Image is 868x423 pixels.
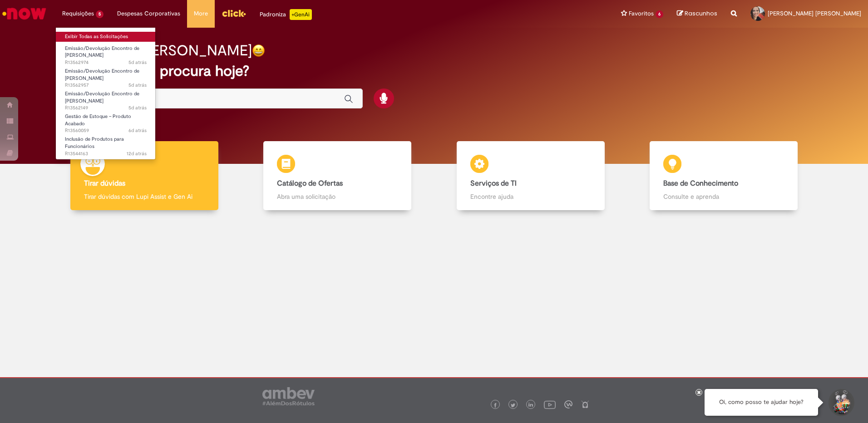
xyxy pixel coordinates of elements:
span: Rascunhos [685,9,717,18]
span: R13562974 [65,59,147,66]
span: Gestão de Estoque – Produto Acabado [65,113,131,127]
span: 12d atrás [127,150,147,157]
img: logo_footer_ambev_rotulo_gray.png [262,387,315,405]
a: Exibir Todas as Solicitações [56,32,156,42]
time: 17/09/2025 15:02:59 [127,150,147,157]
p: +GenAi [290,9,312,20]
time: 24/09/2025 13:20:46 [128,59,147,66]
a: Tirar dúvidas Tirar dúvidas com Lupi Assist e Gen Ai [48,141,241,211]
span: 6d atrás [128,127,147,134]
button: Iniciar Conversa de Suporte [827,389,854,416]
div: Oi, como posso te ajudar hoje? [705,389,818,416]
p: Encontre ajuda [470,192,591,201]
img: ServiceNow [1,5,48,23]
span: 5d atrás [128,59,147,66]
a: Serviços de TI Encontre ajuda [434,141,627,211]
img: click_logo_yellow_360x200.png [222,6,246,20]
a: Aberto R13560059 : Gestão de Estoque – Produto Acabado [56,112,156,131]
span: 6 [656,10,663,18]
span: R13544163 [65,150,147,157]
span: [PERSON_NAME] [PERSON_NAME] [768,10,861,17]
b: Serviços de TI [470,179,517,188]
a: Aberto R13562149 : Emissão/Devolução Encontro de Contas Fornecedor [56,89,156,108]
p: Consulte e aprenda [663,192,784,201]
a: Aberto R13562957 : Emissão/Devolução Encontro de Contas Fornecedor [56,66,156,86]
img: happy-face.png [252,44,265,57]
time: 24/09/2025 13:14:43 [128,82,147,89]
img: logo_footer_youtube.png [544,398,556,410]
p: Abra uma solicitação [277,192,398,201]
span: 5 [96,10,104,18]
span: R13562957 [65,82,147,89]
span: Emissão/Devolução Encontro de [PERSON_NAME] [65,68,139,82]
a: Base de Conhecimento Consulte e aprenda [627,141,821,211]
b: Catálogo de Ofertas [277,179,343,188]
img: logo_footer_linkedin.png [528,403,533,408]
img: logo_footer_workplace.png [564,400,572,408]
span: R13560059 [65,127,147,134]
a: Aberto R13544163 : Inclusão de Produtos para Funcionários [56,134,156,154]
h2: O que você procura hoje? [78,63,790,79]
span: Inclusão de Produtos para Funcionários [65,136,124,150]
span: Despesas Corporativas [117,9,180,18]
a: Aberto R13562974 : Emissão/Devolução Encontro de Contas Fornecedor [56,44,156,63]
time: 23/09/2025 16:01:06 [128,127,147,134]
time: 24/09/2025 10:32:49 [128,104,147,111]
p: Tirar dúvidas com Lupi Assist e Gen Ai [84,192,205,201]
h2: Bom dia, [PERSON_NAME] [78,43,252,59]
div: Padroniza [260,9,312,20]
span: Emissão/Devolução Encontro de [PERSON_NAME] [65,90,139,104]
ul: Requisições [55,27,156,160]
span: More [194,9,208,18]
span: Favoritos [629,9,654,18]
img: logo_footer_twitter.png [511,403,515,408]
span: R13562149 [65,104,147,112]
a: Catálogo de Ofertas Abra uma solicitação [241,141,434,211]
b: Base de Conhecimento [663,179,738,188]
span: Requisições [62,9,94,18]
img: logo_footer_facebook.png [493,403,498,408]
a: Rascunhos [677,10,717,18]
b: Tirar dúvidas [84,179,125,188]
span: 5d atrás [128,104,147,111]
img: logo_footer_naosei.png [581,400,589,408]
span: 5d atrás [128,82,147,89]
span: Emissão/Devolução Encontro de [PERSON_NAME] [65,45,139,59]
